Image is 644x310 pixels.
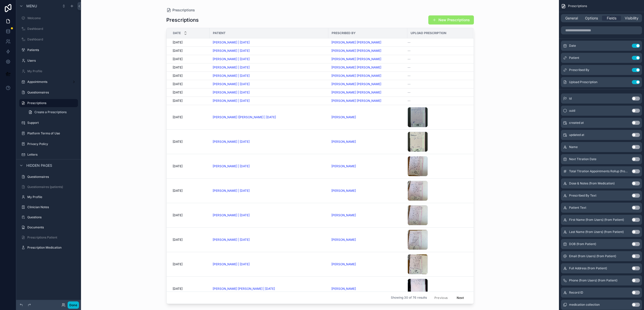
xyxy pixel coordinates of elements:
a: [DATE] [173,82,207,86]
a: [PERSON_NAME] [PERSON_NAME] [331,82,381,86]
span: -- [408,65,411,69]
a: [DATE] [173,57,207,61]
label: Clinician Notes [27,205,77,209]
a: [PERSON_NAME] [331,287,356,291]
span: [DATE] [173,40,183,44]
a: [PERSON_NAME] | [DATE] [213,74,250,78]
a: [PERSON_NAME] [331,140,404,144]
span: [DATE] [173,65,183,69]
a: [PERSON_NAME] | [DATE] [213,262,325,266]
a: [PERSON_NAME] [PERSON_NAME] [331,74,381,78]
span: [DATE] [173,262,183,266]
a: [PERSON_NAME] [331,238,356,242]
label: Privacy Policy [27,142,77,146]
a: Appointments [19,78,78,86]
a: -- [408,57,467,61]
span: [DATE] [173,99,183,103]
a: [PERSON_NAME] | [DATE] [213,99,250,103]
a: [DATE] [173,49,207,53]
span: Visibility [625,16,638,21]
span: Create a Prescriptions [34,110,67,114]
span: [DATE] [173,140,183,144]
span: Last Name (from Users) (from Patient) [569,230,624,234]
a: -- [408,74,467,78]
span: -- [408,74,411,78]
span: -- [408,82,411,86]
span: -- [408,49,411,53]
span: Email (from Users) (from Patient) [569,254,616,258]
a: [DATE] [173,140,207,144]
a: [PERSON_NAME] | [DATE] [213,238,325,242]
a: [PERSON_NAME] [331,287,404,291]
a: Documents [19,223,78,231]
a: [DATE] [173,40,207,44]
label: Prescriptions [27,101,75,105]
span: [PERSON_NAME] | [DATE] [213,57,250,61]
span: Record ID [569,291,583,295]
a: -- [408,82,467,86]
a: [PERSON_NAME] | [DATE] [213,238,250,242]
a: [PERSON_NAME] | [DATE] [213,189,325,193]
span: updated at [569,133,584,137]
span: Prescribed By [332,31,356,35]
span: Date [173,31,181,35]
label: Questionnaires [27,175,77,179]
span: [PERSON_NAME] | [DATE] [213,82,250,86]
a: [PERSON_NAME] | [DATE] [213,213,250,217]
a: Welcome [19,14,78,22]
a: [PERSON_NAME] [331,115,356,119]
a: [PERSON_NAME] | [DATE] [213,262,250,266]
label: My Profile [27,69,77,73]
span: First Name (from Users) (from Patient) [569,218,624,222]
label: My Profile [27,195,77,199]
a: -- [408,49,467,53]
span: Full Address (from Patient) [569,266,607,270]
span: [PERSON_NAME] [PERSON_NAME] [331,49,381,53]
span: -- [408,40,411,44]
a: Prescriptions [19,99,78,107]
label: Dashboard [27,27,77,31]
span: [PERSON_NAME] [PERSON_NAME] [331,65,381,69]
a: [DATE] [173,213,207,217]
a: [PERSON_NAME] | [DATE] [213,57,325,61]
a: [PERSON_NAME] | [DATE] [213,40,250,44]
a: [PERSON_NAME] [PERSON_NAME] [331,57,404,61]
label: Platform Terms of Use [27,131,77,135]
span: [PERSON_NAME] ([PERSON_NAME] | [DATE] [213,115,276,119]
a: [PERSON_NAME] | [DATE] [213,90,325,94]
button: Next [453,294,467,302]
label: Questionnaires (patients) [27,185,77,189]
span: [PERSON_NAME] [331,213,356,217]
span: [PERSON_NAME] | [DATE] [213,65,250,69]
label: Letters [27,153,77,157]
span: id [569,97,572,101]
a: Dashboard [19,25,78,33]
a: [PERSON_NAME] [PERSON_NAME] [331,82,404,86]
a: [PERSON_NAME] | [DATE] [213,99,325,103]
a: [PERSON_NAME] [PERSON_NAME] [331,74,404,78]
span: Date [569,44,576,48]
a: Dashboard [19,35,78,43]
a: [DATE] [173,189,207,193]
a: [DATE] [173,65,207,69]
span: Prescriptions [172,8,195,13]
span: [PERSON_NAME] [PERSON_NAME] [331,57,381,61]
a: [PERSON_NAME] | [DATE] [213,49,325,53]
span: Patient [569,56,579,60]
a: Privacy Policy [19,140,78,148]
span: Patient Text [569,206,586,210]
span: [DATE] [173,213,183,217]
a: [PERSON_NAME] | [DATE] [213,164,250,168]
label: Users [27,59,77,63]
span: Prescribed By [569,68,589,72]
a: [PERSON_NAME] [331,262,404,266]
a: [PERSON_NAME] [PERSON_NAME] [331,65,404,69]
